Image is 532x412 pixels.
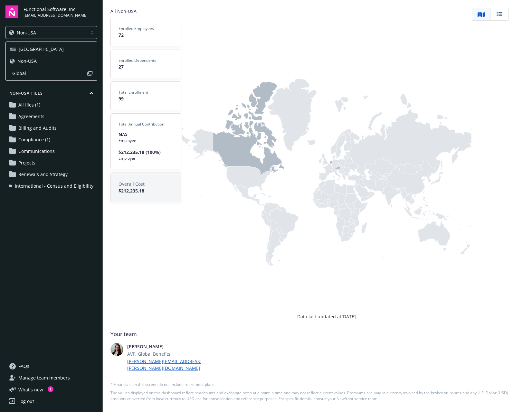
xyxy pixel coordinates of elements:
[18,158,35,168] span: Projects
[110,382,509,388] span: * Financials on this screen do not include retirement plans
[110,390,509,402] span: The values displayed on this dashboard reflect headcounts and exchange rates at a point in time a...
[119,155,173,161] span: Employer
[5,100,97,110] a: All files (1)
[119,181,173,187] span: Overall Cost
[19,46,64,52] span: [GEOGRAPHIC_DATA]
[18,386,43,393] span: What ' s new
[5,135,97,145] a: Compliance (1)
[119,138,173,144] span: Employee
[110,343,123,356] img: photo
[119,95,173,102] span: 99
[24,5,97,18] button: Functional Software, Inc.[EMAIL_ADDRESS][DOMAIN_NAME]
[119,121,173,127] span: Total Annual Contribution
[119,89,173,95] span: Total Enrollment
[5,361,97,371] a: FAQs
[119,149,173,155] span: $212,235.18 (100%)
[5,386,53,393] button: What's new1
[18,111,44,122] span: Agreements
[119,58,173,63] span: Enrolled Dependents
[5,90,97,98] button: Non-USA Files
[119,26,173,32] span: Enrolled Employees
[127,343,206,350] span: [PERSON_NAME]
[12,70,87,77] span: Global
[127,358,206,371] a: [PERSON_NAME][EMAIL_ADDRESS][PERSON_NAME][DOMAIN_NAME]
[15,181,93,191] span: International - Census and Eligibility
[119,32,173,38] span: 72
[18,396,34,407] div: Log out
[5,158,97,168] a: Projects
[24,6,88,13] span: Functional Software, Inc.
[18,135,50,145] span: Compliance (1)
[5,181,97,191] a: International - Census and Eligibility
[5,146,97,156] a: Communications
[110,330,509,338] span: Your team
[18,123,57,133] span: Billing and Audits
[17,58,37,64] span: Non-USA
[17,29,36,36] span: Non-USA
[5,123,97,133] a: Billing and Audits
[5,5,18,18] img: navigator-logo.svg
[5,373,97,383] a: Manage team members
[18,146,55,156] span: Communications
[297,313,356,320] span: Data last updated at [DATE]
[18,100,40,110] span: All files (1)
[119,63,173,70] span: 27
[110,8,181,14] span: All Non-USA
[5,111,97,122] a: Agreements
[48,386,53,392] div: 1
[127,351,206,357] span: AVP, Global Benefits
[18,373,70,383] span: Manage team members
[18,169,68,180] span: Renewals and Strategy
[119,131,173,138] span: N/A
[18,361,29,371] span: FAQs
[24,13,88,18] span: [EMAIL_ADDRESS][DOMAIN_NAME]
[119,187,173,194] span: $212,235.18
[5,169,97,180] a: Renewals and Strategy
[9,29,84,36] span: Non-USA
